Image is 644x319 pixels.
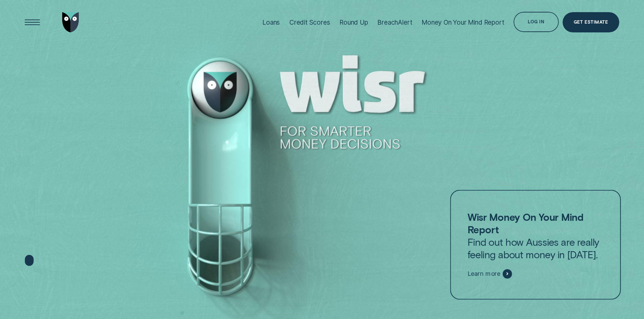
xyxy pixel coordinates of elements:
[468,211,604,261] p: Find out how Aussies are really feeling about money in [DATE].
[514,12,558,32] button: Log in
[22,12,43,32] button: Open Menu
[563,12,619,32] a: Get Estimate
[62,12,79,32] img: Wisr
[289,19,330,26] div: Credit Scores
[262,19,280,26] div: Loans
[468,270,500,277] span: Learn more
[377,19,412,26] div: BreachAlert
[468,211,583,236] strong: Wisr Money On Your Mind Report
[450,190,621,299] a: Wisr Money On Your Mind ReportFind out how Aussies are really feeling about money in [DATE].Learn...
[339,19,368,26] div: Round Up
[422,19,504,26] div: Money On Your Mind Report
